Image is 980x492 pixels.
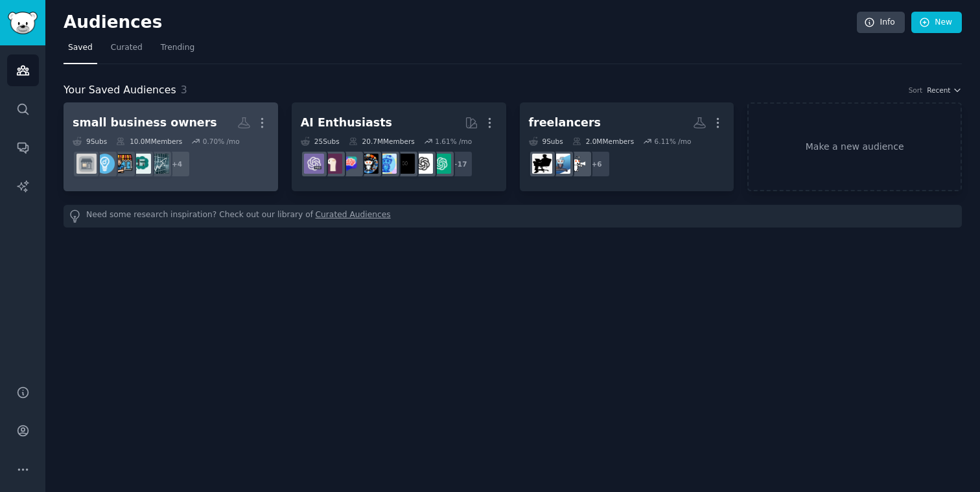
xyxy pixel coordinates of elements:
[76,154,97,174] img: smallbusinessindia
[181,84,187,96] span: 3
[131,154,151,174] img: small_business_ideas
[73,137,107,146] div: 9 Sub s
[8,12,38,34] img: GummySearch logo
[349,137,415,146] div: 20.7M Members
[301,137,340,146] div: 25 Sub s
[529,115,601,131] div: freelancers
[532,154,552,174] img: Freelancers
[377,154,397,174] img: artificial
[106,38,147,64] a: Curated
[73,115,217,131] div: small business owners
[435,137,472,146] div: 1.61 % /mo
[583,150,611,178] div: + 6
[64,12,857,33] h2: Audiences
[68,42,93,54] span: Saved
[64,38,97,64] a: Saved
[911,12,962,34] a: New
[316,209,391,223] a: Curated Audiences
[163,150,191,178] div: + 4
[927,86,950,95] span: Recent
[113,154,133,174] img: SmallBusinessOwners
[149,154,169,174] img: SmallBusinessSellers
[64,102,278,191] a: small business owners9Subs10.0MMembers0.70% /mo+4SmallBusinessSellerssmall_business_ideasSmallBus...
[927,86,962,95] button: Recent
[203,137,240,146] div: 0.70 % /mo
[572,137,634,146] div: 2.0M Members
[413,154,433,174] img: OpenAI
[431,154,451,174] img: ChatGPT
[340,154,360,174] img: ChatGPTPromptGenius
[111,42,143,54] span: Curated
[529,137,563,146] div: 9 Sub s
[395,154,415,174] img: ArtificialInteligence
[156,38,199,64] a: Trending
[909,86,923,95] div: Sort
[64,82,176,99] span: Your Saved Audiences
[322,154,342,174] img: LocalLLaMA
[116,137,182,146] div: 10.0M Members
[292,102,506,191] a: AI Enthusiasts25Subs20.7MMembers1.61% /mo+17ChatGPTOpenAIArtificialInteligenceartificialaiArtChat...
[446,150,473,178] div: + 17
[161,42,194,54] span: Trending
[550,154,570,174] img: ForHireFreelancers
[95,154,115,174] img: Entrepreneur
[304,154,324,174] img: ChatGPTPro
[301,115,392,131] div: AI Enthusiasts
[358,154,379,174] img: aiArt
[64,205,962,228] div: Need some research inspiration? Check out our library of
[857,12,905,34] a: Info
[520,102,734,191] a: freelancers9Subs2.0MMembers6.11% /mo+6freelance_forhireForHireFreelancersFreelancers
[655,137,692,146] div: 6.11 % /mo
[568,154,589,174] img: freelance_forhire
[747,102,962,191] a: Make a new audience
